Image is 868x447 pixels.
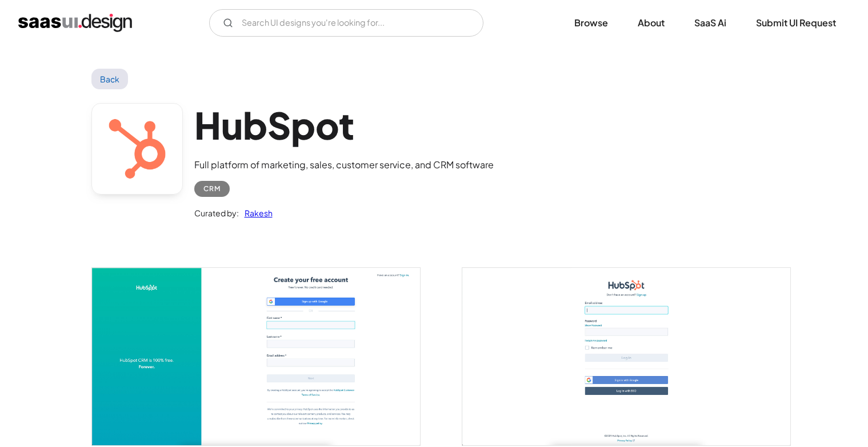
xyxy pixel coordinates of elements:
[624,10,678,35] a: About
[194,206,239,220] div: Curated by:
[209,9,483,37] input: Search UI designs you're looking for...
[203,182,221,196] div: CRM
[462,268,790,445] a: open lightbox
[92,268,420,445] a: open lightbox
[194,158,494,172] div: Full platform of marketing, sales, customer service, and CRM software
[209,9,483,37] form: Email Form
[91,69,129,89] a: Back
[681,10,740,35] a: SaaS Ai
[18,14,132,32] a: home
[561,10,622,35] a: Browse
[462,268,790,445] img: 6018af9b9614ec318a8533a9_HubSpot-login.jpg
[742,10,850,35] a: Submit UI Request
[239,206,273,220] a: Rakesh
[92,268,420,445] img: 6018af9b1474bdeae3bf54d8_HubSpot-create-account.jpg
[194,103,494,147] h1: HubSpot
